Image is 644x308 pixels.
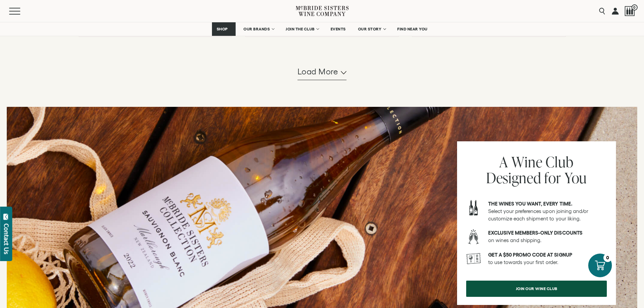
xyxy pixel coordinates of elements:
div: Contact Us [3,223,10,254]
a: OUR BRANDS [239,22,278,36]
button: Load more [297,64,347,80]
a: join our wine club [466,281,607,297]
a: EVENTS [326,22,350,36]
button: Mobile Menu Trigger [9,8,33,15]
div: 0 [603,254,612,262]
a: JOIN THE CLUB [281,22,323,36]
span: 0 [631,4,638,10]
span: Load more [297,66,338,77]
a: SHOP [212,22,236,36]
span: EVENTS [331,27,346,31]
a: OUR STORY [354,22,390,36]
span: OUR STORY [358,27,382,31]
span: Wine [511,152,542,172]
span: SHOP [216,27,228,31]
span: You [565,168,587,188]
p: to use towards your first order. [488,251,607,266]
span: for [544,168,561,188]
p: on wines and shipping. [488,229,607,244]
strong: Get a $50 promo code at signup [488,252,572,258]
span: Club [546,152,573,172]
a: FIND NEAR YOU [393,22,432,36]
strong: Exclusive members-only discounts [488,230,582,236]
span: JOIN THE CLUB [286,27,315,31]
span: join our wine club [504,282,569,295]
span: FIND NEAR YOU [397,27,428,31]
p: Select your preferences upon joining and/or customize each shipment to your liking. [488,200,607,222]
span: Designed [486,168,541,188]
strong: The wines you want, every time. [488,201,572,207]
span: OUR BRANDS [243,27,270,31]
span: A [499,152,508,172]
